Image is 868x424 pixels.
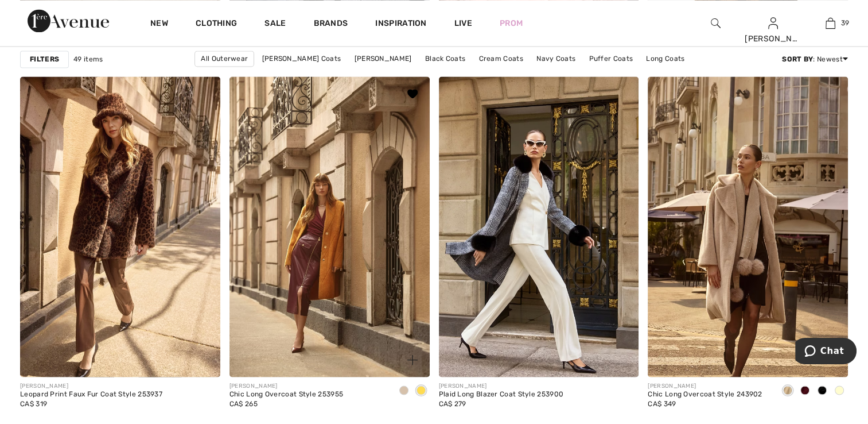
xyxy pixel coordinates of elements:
[454,17,472,29] a: Live
[439,381,564,390] div: [PERSON_NAME]
[229,381,343,390] div: [PERSON_NAME]
[407,354,418,365] img: plus_v2.svg
[500,17,523,29] a: Prom
[20,381,162,390] div: [PERSON_NAME]
[73,54,103,64] span: 49 items
[745,33,801,45] div: [PERSON_NAME]
[349,51,418,66] a: [PERSON_NAME]
[768,17,778,28] a: Sign In
[782,54,848,64] div: : Newest
[841,18,850,28] span: 39
[711,16,721,30] img: search the website
[412,381,430,400] div: Medallion
[802,16,858,30] a: 39
[419,51,471,66] a: Black Coats
[375,18,426,30] span: Inspiration
[640,51,690,66] a: Long Coats
[813,381,831,400] div: Black
[395,381,412,400] div: Almond
[439,76,639,377] img: Plaid Long Blazer Coat Style 253900. Black/White
[194,51,254,67] a: All Outerwear
[648,381,762,390] div: [PERSON_NAME]
[20,390,162,398] div: Leopard Print Faux Fur Coat Style 253937
[782,55,813,63] strong: Sort By
[28,9,109,32] img: 1ère Avenue
[314,18,348,30] a: Brands
[583,51,639,66] a: Puffer Coats
[768,16,778,30] img: My Info
[264,18,286,30] a: Sale
[439,390,564,398] div: Plaid Long Blazer Coat Style 253900
[20,76,220,377] img: Leopard Print Faux Fur Coat Style 253937. Beige/Black
[473,51,528,66] a: Cream Coats
[648,76,848,377] img: Chic Long Overcoat Style 243902. Black
[20,399,47,407] span: CA$ 319
[229,390,343,398] div: Chic Long Overcoat Style 253955
[256,51,347,66] a: [PERSON_NAME] Coats
[439,399,466,407] span: CA$ 279
[407,89,418,98] img: heart_black.svg
[196,18,237,30] a: Clothing
[795,338,857,367] iframe: Opens a widget where you can chat to one of our agents
[831,381,848,400] div: Cream
[150,18,168,30] a: New
[30,54,59,64] strong: Filters
[648,399,676,407] span: CA$ 349
[826,16,835,30] img: My Bag
[779,381,796,400] div: Almond
[229,76,430,377] img: Chic Long Overcoat Style 253955. Almond
[229,399,258,407] span: CA$ 265
[531,51,581,66] a: Navy Coats
[648,390,762,398] div: Chic Long Overcoat Style 243902
[796,381,813,400] div: Merlot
